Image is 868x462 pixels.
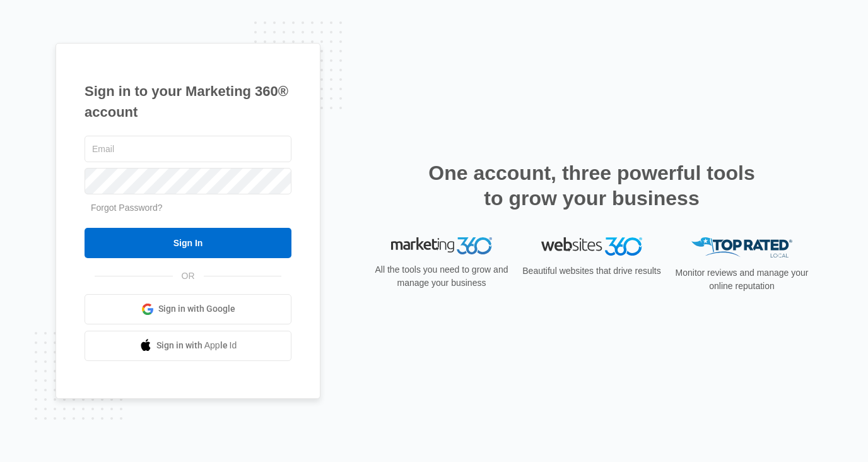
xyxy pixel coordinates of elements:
[391,237,492,255] img: Marketing 360
[671,266,812,293] p: Monitor reviews and manage your online reputation
[521,264,662,278] p: Beautiful websites that drive results
[371,263,512,290] p: All the tools you need to grow and manage your business
[85,228,291,258] input: Sign In
[541,237,642,256] img: Websites 360
[173,269,204,283] span: OR
[85,331,291,361] a: Sign in with Apple Id
[85,81,291,122] h1: Sign in to your Marketing 360® account
[425,160,759,211] h2: One account, three powerful tools to grow your business
[91,203,163,213] a: Forgot Password?
[85,294,291,324] a: Sign in with Google
[156,339,237,352] span: Sign in with Apple Id
[691,237,792,258] img: Top Rated Local
[158,302,235,316] span: Sign in with Google
[85,136,291,162] input: Email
